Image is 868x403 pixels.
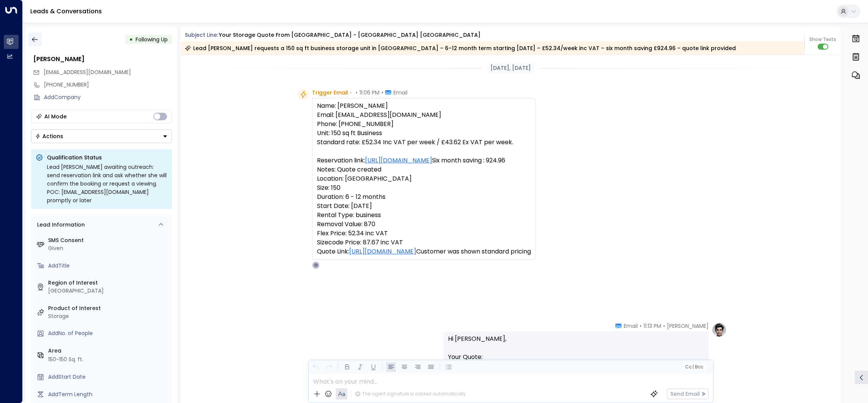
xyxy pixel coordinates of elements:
[624,322,638,330] span: Email
[487,63,534,74] div: [DATE], [DATE]
[33,55,172,64] div: [PERSON_NAME]
[44,81,172,89] div: [PHONE_NUMBER]
[44,68,131,76] span: mcoutts22@live.co.uk
[44,68,131,76] span: [EMAIL_ADDRESS][DOMAIN_NAME]
[324,362,334,372] button: Redo
[712,322,727,337] img: profile-logo.png
[393,89,407,96] span: Email
[48,279,169,287] label: Region of Interest
[31,129,172,143] div: Button group with a nested menu
[129,33,133,46] div: •
[355,390,466,397] div: The agent signature is added automatically
[31,129,172,143] button: Actions
[365,156,432,165] a: [URL][DOMAIN_NAME]
[219,31,481,39] div: Your storage quote from [GEOGRAPHIC_DATA] - [GEOGRAPHIC_DATA] [GEOGRAPHIC_DATA]
[311,362,320,372] button: Undo
[48,287,169,295] div: [GEOGRAPHIC_DATA]
[185,44,736,52] div: Lead [PERSON_NAME] requests a 150 sq ft business storage unit in [GEOGRAPHIC_DATA] – 6–12 month t...
[48,347,169,355] label: Area
[640,322,642,330] span: •
[48,373,169,381] div: AddStart Date
[809,36,836,43] span: Show Texts
[47,154,167,161] p: Qualification Status
[44,113,67,120] div: AI Mode
[47,163,167,205] div: Lead [PERSON_NAME] awaiting outreach: send reservation link and ask whether she will confirm the ...
[44,93,172,101] div: AddCompany
[185,31,218,39] span: Subject Line:
[667,322,709,330] span: [PERSON_NAME]
[359,89,379,96] span: 11:06 PM
[48,312,169,320] div: Storage
[136,36,168,43] span: Following Up
[48,262,169,270] div: AddTitle
[350,89,352,96] span: •
[312,89,348,96] span: Trigger Email
[349,247,416,256] a: [URL][DOMAIN_NAME]
[48,329,169,337] div: AddNo. of People
[30,7,102,16] a: Leads & Conversations
[643,322,661,330] span: 11:13 PM
[48,356,83,364] div: 150-150 Sq. ft.
[48,244,169,252] div: Given
[317,101,531,256] pre: Name: [PERSON_NAME] Email: [EMAIL_ADDRESS][DOMAIN_NAME] Phone: [PHONE_NUMBER] Unit: 150 sq ft Bus...
[35,133,63,140] div: Actions
[356,89,358,96] span: •
[48,304,169,312] label: Product of Interest
[381,89,383,96] span: •
[34,221,85,229] div: Lead Information
[685,364,703,370] span: Cc Bcc
[692,364,694,370] span: |
[48,390,169,398] div: AddTerm Length
[312,261,320,269] div: O
[48,236,169,244] label: SMS Consent
[682,364,706,371] button: Cc|Bcc
[663,322,665,330] span: •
